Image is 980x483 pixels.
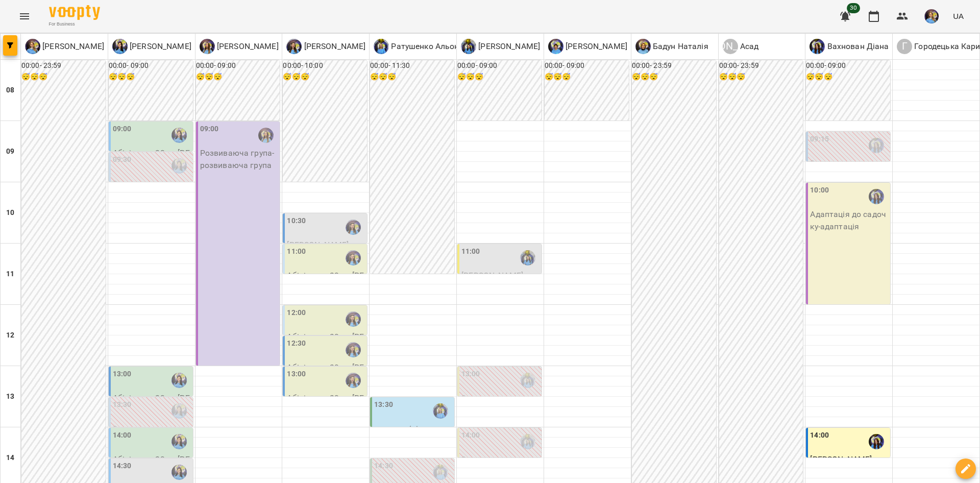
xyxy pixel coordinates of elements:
button: Menu [12,4,37,29]
h6: 11 [6,269,14,280]
p: Абілітолог 30 хв - [PERSON_NAME] [113,392,191,416]
p: 0 [461,392,540,404]
div: Ратушенко Альона [374,39,464,54]
label: 10:30 [287,215,306,227]
span: 30 [847,3,860,13]
label: 14:00 [810,430,829,441]
p: [PERSON_NAME] [563,40,627,53]
img: С [461,39,476,54]
h6: 😴😴😴 [719,71,803,83]
label: 10:00 [810,185,829,196]
img: Казимирів Тетяна [258,128,274,143]
h6: 00:00 - 09:00 [806,60,890,71]
span: [PERSON_NAME] [287,240,349,250]
a: Р Ратушенко Альона [374,39,464,54]
label: 14:30 [374,461,393,472]
img: Свириденко Аня [520,373,535,388]
h6: 😴😴😴 [806,71,890,83]
img: Р [374,39,389,54]
span: UA [953,11,964,21]
p: Вахнован Діана [825,40,889,53]
h6: 09 [6,146,14,157]
div: Ігнатенко Оксана [346,220,361,235]
h6: 😴😴😴 [457,71,542,83]
button: UA [949,7,968,26]
p: 0 [113,423,191,435]
label: 09:30 [113,154,132,165]
div: Свириденко Аня [461,39,540,54]
div: Базілєва Катерина [112,39,191,54]
p: Асад [738,40,759,53]
img: Ч [548,39,563,54]
p: 0 [810,157,888,170]
p: Абілітолог 30 хв - [PERSON_NAME] [287,270,365,294]
p: Абілітолог 30 хв - [PERSON_NAME] [287,392,365,416]
h6: 00:00 - 23:59 [719,60,803,71]
p: [PERSON_NAME] [215,40,279,53]
p: 0 [461,453,540,466]
div: Ігнатенко Оксана [346,250,361,265]
h6: 😴😴😴 [21,71,106,83]
img: Базілєва Катерина [171,403,187,419]
a: І [PERSON_NAME] [286,39,365,54]
a: Б Бадун Наталія [635,39,708,54]
h6: 00:00 - 09:00 [196,60,280,71]
h6: 00:00 - 23:59 [632,60,716,71]
div: Позднякова Анастасія [25,39,104,54]
img: 6b085e1eb0905a9723a04dd44c3bb19c.jpg [924,9,939,23]
img: Ратушенко Альона [433,403,448,419]
img: Базілєва Катерина [171,434,187,449]
span: [PERSON_NAME] [461,271,523,280]
div: [PERSON_NAME] [723,39,738,54]
label: 09:00 [113,124,132,135]
h6: 08 [6,85,14,96]
img: Вахнован Діана [869,434,884,449]
h6: 😴😴😴 [109,71,193,83]
img: Базілєва Катерина [171,158,187,174]
p: Адаптація до садочку - адаптація [810,208,888,232]
img: П [25,39,40,54]
img: К [200,39,215,54]
img: Базілєва Катерина [171,465,187,480]
div: Свириденко Аня [520,250,535,265]
img: Вахнован Діана [869,189,884,204]
img: Б [635,39,651,54]
p: 0 [113,178,191,190]
img: І [286,39,302,54]
img: Ігнатенко Оксана [346,342,361,357]
p: Бадун Наталія [651,40,708,53]
label: 11:00 [461,246,480,257]
a: Ч [PERSON_NAME] [548,39,627,54]
p: живопис/ліплення - [PERSON_NAME] [374,423,452,447]
div: Ігнатенко Оксана [286,39,365,54]
img: Ігнатенко Оксана [346,311,361,327]
div: Вахнован Діана [810,39,889,54]
label: 13:00 [461,369,480,380]
img: Свириденко Аня [520,434,535,449]
p: [PERSON_NAME] [40,40,104,53]
img: Базілєва Катерина [171,128,187,143]
div: Г [897,39,912,54]
img: Базілєва Катерина [171,373,187,388]
h6: 00:00 - 23:59 [21,60,106,71]
h6: 00:00 - 10:00 [283,60,367,71]
label: 11:00 [287,246,306,257]
p: [PERSON_NAME] [128,40,191,53]
label: 13:30 [374,399,393,410]
label: 13:30 [113,399,132,410]
span: [PERSON_NAME] [810,454,872,464]
span: For Business [49,21,100,28]
h6: 😴😴😴 [632,71,716,83]
p: Розвиваюча група - розвиваюча група [200,147,278,171]
h6: 😴😴😴 [283,71,367,83]
h6: 00:00 - 09:00 [545,60,629,71]
h6: 12 [6,330,14,341]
